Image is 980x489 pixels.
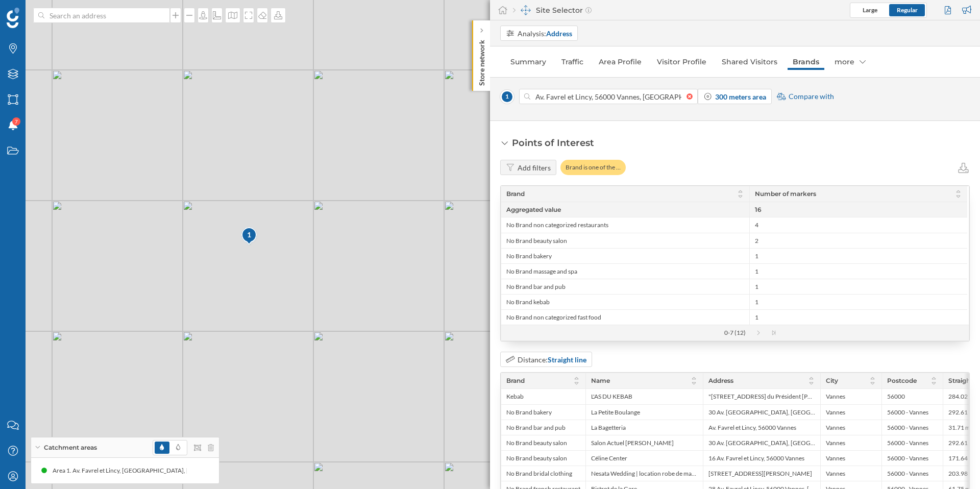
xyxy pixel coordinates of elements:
[506,454,567,462] span: No Brand beauty salon
[44,443,97,452] span: Catchment areas
[826,454,845,462] span: Vannes
[826,470,845,478] span: Vannes
[506,376,525,385] span: Brand
[506,298,550,306] span: No Brand kebab
[591,454,627,462] span: Céline Center
[715,92,766,101] strong: 300 meters area
[518,162,551,173] div: Add filters
[887,454,928,462] span: 56000 - Vannes
[714,329,756,337] div: 0-7 (12)
[518,28,572,39] div: Analysis:
[241,227,258,247] img: pois-map-marker.svg
[897,6,918,14] span: Regular
[826,393,845,401] span: Vannes
[755,252,758,260] span: 1
[708,408,815,417] span: 30 Av. [GEOGRAPHIC_DATA], [GEOGRAPHIC_DATA], [GEOGRAPHIC_DATA]
[506,393,524,401] span: Kebab
[505,54,551,70] a: Summary
[518,354,586,365] div: Distance:
[241,227,256,245] div: 1
[506,283,566,291] span: No Brand bar and pub
[591,439,674,447] span: Salon Actuel [PERSON_NAME]
[591,393,632,401] span: L'AS DU KEBAB
[506,189,525,199] span: Brand
[829,54,871,70] div: more
[755,205,762,214] span: 16
[887,424,928,432] span: 56000 - Vannes
[826,408,845,417] span: Vannes
[708,393,815,401] span: "[STREET_ADDRESS] du Président [PERSON_NAME], 56000 Vannes, [GEOGRAPHIC_DATA]"
[506,424,566,432] span: No Brand bar and pub
[755,237,758,245] span: 2
[506,221,608,229] span: No Brand non categorized restaurants
[708,470,812,478] span: [STREET_ADDRESS][PERSON_NAME]
[560,160,626,175] div: Brand is one of the …
[887,470,928,478] span: 56000 - Vannes
[506,206,561,213] span: Aggregated value
[594,54,647,70] a: Area Profile
[500,90,514,104] span: 1
[755,189,816,199] span: Number of markers
[887,439,928,447] span: 56000 - Vannes
[652,54,712,70] a: Visitor Profile
[708,439,815,447] span: 30 Av. [GEOGRAPHIC_DATA], [GEOGRAPHIC_DATA], [GEOGRAPHIC_DATA]
[789,91,834,102] span: Compare with
[755,283,758,291] span: 1
[887,408,928,417] span: 56000 - Vannes
[591,408,640,417] span: La Petite Boulange
[15,116,18,127] span: 7
[591,470,698,478] span: Nesata Wedding | location robe de mariée
[506,237,567,245] span: No Brand beauty salon
[826,376,838,385] span: City
[708,454,804,462] span: 16 Av. Favrel et Lincy, 56000 Vannes
[863,6,877,14] span: Large
[591,424,626,432] span: La Bagetteria
[826,424,845,432] span: Vannes
[788,54,824,70] a: Brands
[506,313,601,322] span: No Brand non categorized fast food
[521,5,531,15] img: dashboards-manager.svg
[7,8,19,28] img: Geoblink Logo
[755,267,758,276] span: 1
[513,5,592,15] div: Site Selector
[241,230,258,240] div: 1
[591,376,610,385] span: Name
[546,29,572,38] strong: Address
[755,313,758,322] span: 1
[506,439,567,447] span: No Brand beauty salon
[506,267,577,276] span: No Brand massage and spa
[512,136,594,150] div: Points of Interest
[887,376,917,385] span: Postcode
[53,466,319,476] div: Area 1. Av. Favrel et Lincy, [GEOGRAPHIC_DATA], [GEOGRAPHIC_DATA] (300 meters radius area)
[506,252,552,260] span: No Brand bakery
[506,470,572,478] span: No Brand bridal clothing
[708,424,796,432] span: Av. Favrel et Lincy, 56000 Vannes
[826,439,845,447] span: Vannes
[755,221,758,229] span: 4
[556,54,589,70] a: Traffic
[548,355,586,364] strong: Straight line
[755,298,758,306] span: 1
[506,408,552,417] span: No Brand bakery
[717,54,782,70] a: Shared Visitors
[708,376,733,385] span: Address
[477,36,487,86] p: Store network
[887,393,905,401] span: 56000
